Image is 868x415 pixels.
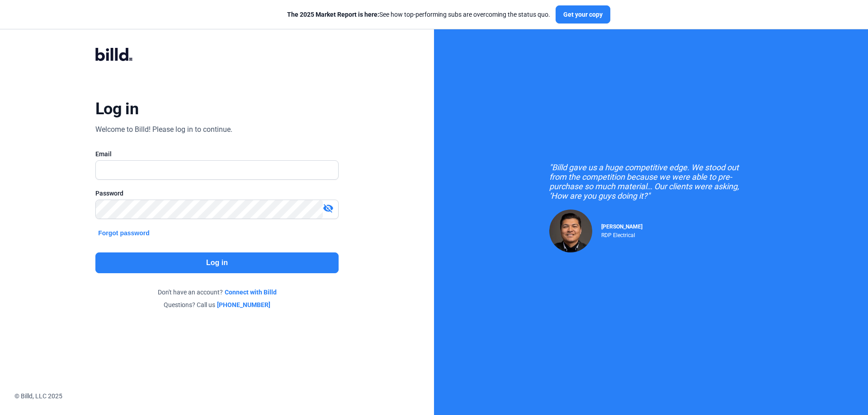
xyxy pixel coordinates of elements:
a: [PHONE_NUMBER] [217,300,270,309]
div: RDP Electrical [601,230,642,238]
button: Log in [95,252,339,273]
span: [PERSON_NAME] [601,224,642,230]
div: Email [95,149,339,159]
div: See how top-performing subs are overcoming the status quo. [287,10,550,19]
div: Questions? Call us [95,300,339,309]
div: Don't have an account? [95,288,339,297]
div: "Billd gave us a huge competitive edge. We stood out from the competition because we were able to... [549,163,753,201]
div: Welcome to Billd! Please log in to continue. [95,124,232,135]
div: Log in [95,99,138,119]
mat-icon: visibility_off [323,203,334,214]
div: Password [95,189,339,198]
button: Get your copy [556,5,610,23]
span: The 2025 Market Report is here: [287,11,379,18]
a: Connect with Billd [225,288,277,297]
button: Forgot password [95,228,152,238]
img: Raul Pacheco [549,210,592,252]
